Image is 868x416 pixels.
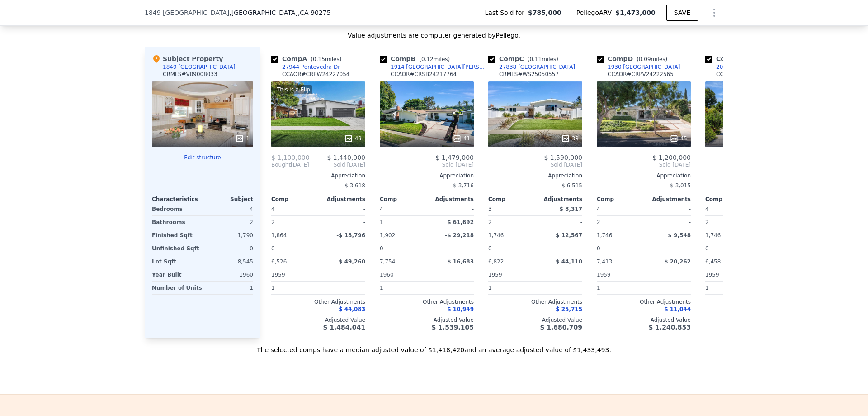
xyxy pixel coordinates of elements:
[152,242,201,255] div: Unfinished Sqft
[488,298,582,306] div: Other Adjustments
[597,258,612,265] span: 7,413
[380,298,474,306] div: Other Adjustments
[597,245,600,252] span: 0
[344,134,362,143] div: 49
[271,298,365,306] div: Other Adjustments
[705,316,799,324] div: Adjusted Value
[271,196,318,203] div: Comp
[705,161,799,168] span: Sold [DATE]
[298,9,331,16] span: , CA 90275
[705,258,721,265] span: 6,458
[608,71,674,78] div: CCAOR # CRPV24222565
[271,54,345,63] div: Comp A
[597,63,680,71] a: 1930 [GEOGRAPHIC_DATA]
[271,206,275,212] span: 4
[488,63,575,71] a: 27838 [GEOGRAPHIC_DATA]
[537,282,582,294] div: -
[380,216,425,229] div: 1
[488,258,504,265] span: 6,822
[344,182,365,189] span: $ 3,618
[152,154,253,161] button: Edit structure
[639,56,651,62] span: 0.09
[597,282,642,294] div: 1
[544,154,582,161] span: $ 1,590,000
[229,8,330,17] span: , [GEOGRAPHIC_DATA]
[271,232,287,239] span: 1,864
[528,8,561,17] span: $785,000
[488,206,492,212] span: 3
[204,203,253,215] div: 4
[380,161,474,168] span: Sold [DATE]
[336,232,365,239] span: -$ 18,796
[445,232,474,239] span: -$ 29,218
[597,161,691,168] span: Sold [DATE]
[429,242,474,255] div: -
[307,56,345,62] span: ( miles)
[488,161,582,168] span: Sold [DATE]
[145,31,723,40] div: Value adjustments are computer generated by Pellego .
[529,56,542,62] span: 0.11
[597,54,671,63] div: Comp D
[145,8,229,17] span: 1849 [GEOGRAPHIC_DATA]
[380,206,383,212] span: 4
[271,258,287,265] span: 6,526
[275,85,312,94] div: This is a Flip
[652,154,691,161] span: $ 1,200,000
[537,216,582,229] div: -
[271,282,316,294] div: 1
[380,258,395,265] span: 7,754
[646,203,691,215] div: -
[163,71,217,78] div: CRMLS # V09008033
[380,245,383,252] span: 0
[432,324,474,331] span: $ 1,539,105
[666,5,698,21] button: SAVE
[282,71,350,78] div: CCAOR # CRPW24227054
[339,306,365,312] span: $ 44,083
[380,268,425,281] div: 1960
[488,316,582,324] div: Adjusted Value
[206,282,253,294] div: 1
[271,216,316,229] div: 2
[537,242,582,255] div: -
[556,258,582,265] span: $ 44,110
[705,216,750,229] div: 2
[608,63,680,71] div: 1930 [GEOGRAPHIC_DATA]
[309,161,365,168] span: Sold [DATE]
[488,232,504,239] span: 1,746
[427,196,474,203] div: Adjustments
[705,245,709,252] span: 0
[561,134,579,143] div: 38
[320,242,365,255] div: -
[152,196,203,203] div: Characteristics
[644,196,691,203] div: Adjustments
[429,282,474,294] div: -
[323,324,365,331] span: $ 1,484,041
[282,63,340,71] div: 27944 Pontevedra Dr
[488,196,535,203] div: Comp
[499,63,575,71] div: 27838 [GEOGRAPHIC_DATA]
[429,268,474,281] div: -
[271,268,316,281] div: 1959
[560,182,582,189] span: -$ 6,515
[668,232,691,239] span: $ 9,548
[391,71,457,78] div: CCAOR # CRSB24217764
[271,172,365,179] div: Appreciation
[646,242,691,255] div: -
[597,232,612,239] span: 1,746
[271,245,275,252] span: 0
[670,182,691,189] span: $ 3,015
[320,282,365,294] div: -
[646,216,691,229] div: -
[380,232,395,239] span: 1,902
[597,316,691,324] div: Adjusted Value
[204,268,253,281] div: 1960
[435,154,474,161] span: $ 1,479,000
[488,282,533,294] div: 1
[716,63,789,71] div: 2049 [GEOGRAPHIC_DATA]
[429,203,474,215] div: -
[320,268,365,281] div: -
[535,196,582,203] div: Adjustments
[488,172,582,179] div: Appreciation
[597,268,642,281] div: 1959
[391,63,485,71] div: 1914 [GEOGRAPHIC_DATA][PERSON_NAME]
